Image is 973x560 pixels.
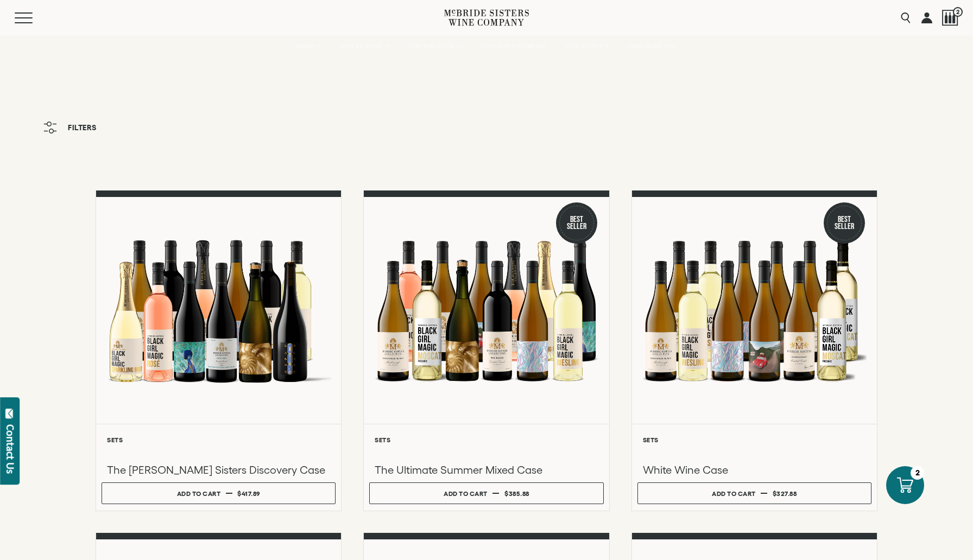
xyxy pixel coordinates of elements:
button: Mobile Menu Trigger [15,12,54,23]
a: OUR BRANDS [333,35,395,57]
span: JOIN THE CLUB [408,42,454,50]
span: 2 [953,7,963,17]
span: $417.89 [237,490,261,497]
a: OUR STORY [558,35,616,57]
a: AFFILIATE PROGRAM [472,35,553,57]
div: 2 [911,466,924,480]
h6: Sets [643,436,866,443]
a: SHOP [289,35,327,57]
span: AFFILIATE PROGRAM [479,42,546,50]
span: $385.88 [504,490,529,497]
button: Add to cart $327.88 [637,482,871,504]
h6: Sets [107,436,330,443]
span: SHOP [296,42,315,50]
a: McBride Sisters Full Set Sets The [PERSON_NAME] Sisters Discovery Case Add to cart $417.89 [96,190,342,511]
div: Contact Us [5,424,16,474]
a: Best Seller The Ultimate Summer Mixed Case Sets The Ultimate Summer Mixed Case Add to cart $385.88 [363,190,609,511]
button: Add to cart $417.89 [102,482,336,504]
h3: White Wine Case [643,463,866,477]
span: $327.88 [773,490,797,497]
a: FIND NEAR YOU [621,35,684,57]
span: FIND NEAR YOU [628,42,677,50]
button: Filters [38,116,102,139]
div: Add to cart [712,486,756,501]
h3: The Ultimate Summer Mixed Case [375,463,598,477]
button: Add to cart $385.88 [369,482,603,504]
span: Filters [68,124,97,131]
span: OUR STORY [565,42,603,50]
div: Add to cart [177,486,221,501]
a: Best Seller White Wine Case Sets White Wine Case Add to cart $327.88 [631,190,877,511]
h3: The [PERSON_NAME] Sisters Discovery Case [107,463,330,477]
div: Add to cart [444,486,488,501]
h6: Sets [375,436,598,443]
a: JOIN THE CLUB [401,35,467,57]
span: OUR BRANDS [340,42,382,50]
